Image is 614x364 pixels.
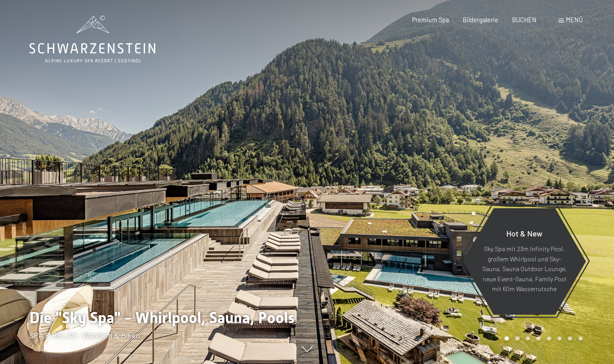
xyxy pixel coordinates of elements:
a: Bildergalerie [463,16,498,24]
div: Carousel Pagination [501,336,582,341]
p: Sky Spa mit 23m Infinity Pool, großem Whirlpool und Sky-Sauna, Sauna Outdoor Lounge, neue Event-S... [482,244,567,294]
div: Carousel Page 6 [557,336,562,341]
a: Premium Spa [412,16,449,24]
div: Carousel Page 8 [578,336,583,341]
div: Carousel Page 3 [526,336,530,341]
a: Hot & New Sky Spa mit 23m Infinity Pool, großem Whirlpool und Sky-Sauna, Sauna Outdoor Lounge, ne... [462,208,586,315]
span: Menü [566,16,583,24]
div: Carousel Page 1 (Current Slide) [505,336,509,341]
span: Hot & New [506,228,542,238]
div: Carousel Page 5 [547,336,551,341]
a: BUCHEN [512,16,537,24]
div: Carousel Page 7 [568,336,572,341]
div: Carousel Page 4 [536,336,541,341]
div: Carousel Page 2 [515,336,520,341]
